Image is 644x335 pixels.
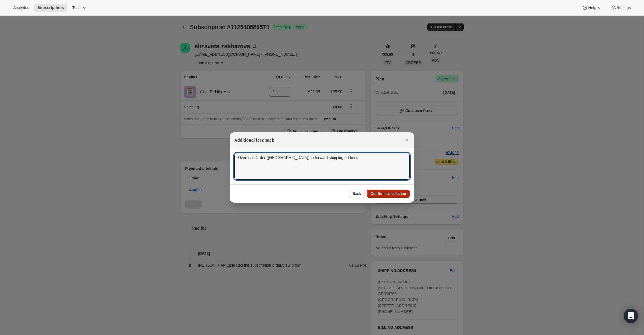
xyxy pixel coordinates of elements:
button: Back [349,190,365,198]
button: Tools [69,4,91,12]
span: Subscriptions [37,5,64,10]
button: Subscriptions [34,4,67,12]
span: Settings [617,5,631,10]
div: Open Intercom Messenger [624,309,638,323]
span: Back [353,191,361,196]
span: Confirm cancellation [371,191,406,196]
button: Confirm cancellation [367,190,410,198]
button: Settings [607,4,634,12]
span: Help [588,5,596,10]
h2: Additional feedback [234,137,274,143]
textarea: Overseas Order ([GEOGRAPHIC_DATA]) to forward shipping address [234,153,410,180]
button: Help [578,4,606,12]
button: Close [402,136,411,144]
span: Analytics [13,5,29,10]
span: Tools [72,5,81,10]
button: Analytics [10,4,32,12]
